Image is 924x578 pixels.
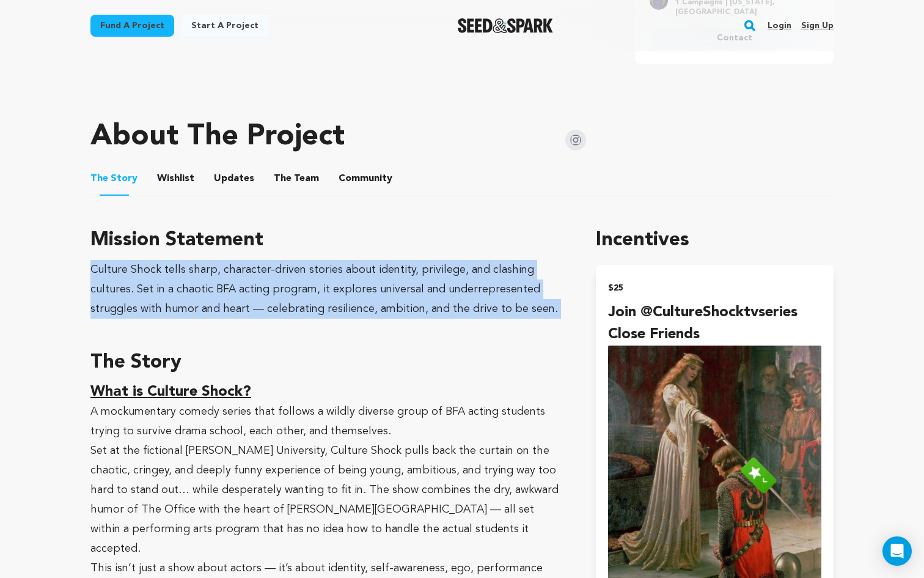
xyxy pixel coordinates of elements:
span: Wishlist [157,171,194,186]
h3: The Story [90,348,566,377]
a: Start a project [182,15,268,37]
u: What is Culture Shock? [90,385,251,399]
a: Login [768,16,791,35]
span: Story [90,171,137,186]
span: The [90,171,108,186]
h2: $25 [608,280,821,297]
h1: Incentives [596,226,834,255]
a: Seed&Spark Homepage [458,18,554,33]
a: Fund a project [90,15,174,37]
p: A mockumentary comedy series that follows a wildly diverse group of BFA acting students trying to... [90,402,566,441]
span: Updates [214,171,254,186]
p: Set at the fictional [PERSON_NAME] University, Culture Shock pulls back the curtain on the chaoti... [90,441,566,558]
img: Seed&Spark Instagram Icon [565,130,586,150]
img: Seed&Spark Logo Dark Mode [458,18,554,33]
div: Open Intercom Messenger [882,536,912,566]
h3: Mission Statement [90,226,566,255]
a: Sign up [801,16,834,35]
span: Team [274,171,319,186]
h4: Join @CultureShocktvseries Close Friends [608,302,821,346]
div: Culture Shock tells sharp, character-driven stories about identity, privilege, and clashing cultu... [90,260,566,319]
span: Community [339,171,392,186]
span: The [274,171,291,186]
h1: About The Project [90,122,345,152]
